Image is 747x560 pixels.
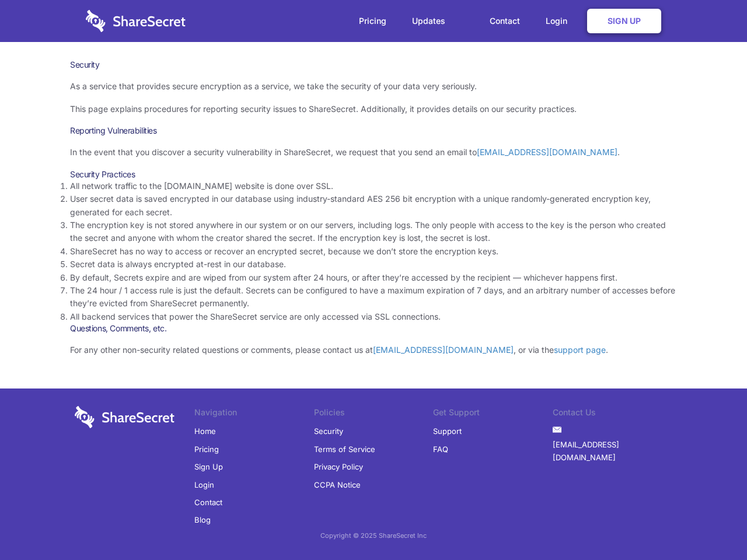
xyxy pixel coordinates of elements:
[587,9,661,33] a: Sign Up
[314,422,343,440] a: Security
[70,219,677,245] li: The encryption key is not stored anywhere in our system or on our servers, including logs. The on...
[70,169,677,180] h3: Security Practices
[70,344,677,356] p: For any other non-security related questions or comments, please contact us at , or via the .
[86,10,186,32] img: logo-wordmark-white-trans-d4663122ce5f474addd5e946df7df03e33cb6a1c49d2221995e7729f52c070b2.svg
[194,476,214,494] a: Login
[70,310,677,323] li: All backend services that power the ShareSecret service are only accessed via SSL connections.
[70,258,677,271] li: Secret data is always encrypted at-rest in our database.
[70,146,677,159] p: In the event that you discover a security vulnerability in ShareSecret, we request that you send ...
[194,440,219,458] a: Pricing
[347,3,398,39] a: Pricing
[70,60,677,70] h1: Security
[70,125,677,136] h3: Reporting Vulnerabilities
[477,147,617,157] a: [EMAIL_ADDRESS][DOMAIN_NAME]
[70,284,677,310] li: The 24 hour / 1 access rule is just the default. Secrets can be configured to have a maximum expi...
[478,3,532,39] a: Contact
[70,180,677,192] li: All network traffic to the [DOMAIN_NAME] website is done over SSL.
[194,422,216,440] a: Home
[373,345,514,355] a: [EMAIL_ADDRESS][DOMAIN_NAME]
[534,3,585,39] a: Login
[433,406,553,422] li: Get Support
[314,458,363,475] a: Privacy Policy
[75,406,174,428] img: logo-wordmark-white-trans-d4663122ce5f474addd5e946df7df03e33cb6a1c49d2221995e7729f52c070b2.svg
[70,80,677,93] p: As a service that provides secure encryption as a service, we take the security of your data very...
[194,494,222,511] a: Contact
[194,511,211,528] a: Blog
[314,440,375,458] a: Terms of Service
[553,436,672,467] a: [EMAIL_ADDRESS][DOMAIN_NAME]
[70,323,677,334] h3: Questions, Comments, etc.
[314,476,361,494] a: CCPA Notice
[314,406,434,422] li: Policies
[553,406,672,422] li: Contact Us
[194,406,314,422] li: Navigation
[70,192,677,219] li: User secret data is saved encrypted in our database using industry-standard AES 256 bit encryptio...
[194,458,223,475] a: Sign Up
[433,422,462,440] a: Support
[70,271,677,284] li: By default, Secrets expire and are wiped from our system after 24 hours, or after they’re accesse...
[70,245,677,258] li: ShareSecret has no way to access or recover an encrypted secret, because we don’t store the encry...
[433,440,448,458] a: FAQ
[70,103,677,116] p: This page explains procedures for reporting security issues to ShareSecret. Additionally, it prov...
[554,345,606,355] a: support page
